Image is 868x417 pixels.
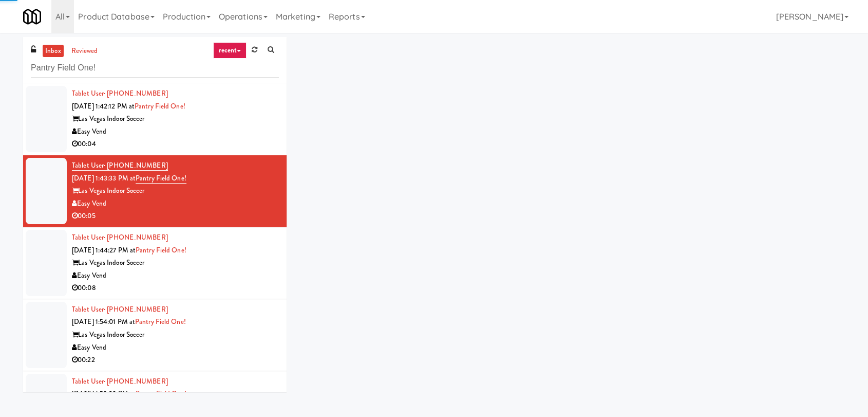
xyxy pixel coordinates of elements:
[136,173,186,184] a: Pantry Field One!
[72,113,279,125] div: Las Vegas Indoor Soccer
[72,197,279,210] div: Easy Vend
[104,232,168,242] span: · [PHONE_NUMBER]
[72,269,279,282] div: Easy Vend
[72,389,136,398] span: [DATE] 1:59:09 PM at
[104,88,168,98] span: · [PHONE_NUMBER]
[72,257,279,269] div: Las Vegas Indoor Soccer
[213,42,247,59] a: recent
[72,304,168,314] a: Tablet User· [PHONE_NUMBER]
[23,227,287,299] li: Tablet User· [PHONE_NUMBER][DATE] 1:44:27 PM atPantry Field One!Las Vegas Indoor SoccerEasy Vend0...
[23,83,287,155] li: Tablet User· [PHONE_NUMBER][DATE] 1:42:12 PM atPantry Field One!Las Vegas Indoor SoccerEasy Vend0...
[72,376,168,386] a: Tablet User· [PHONE_NUMBER]
[72,329,279,341] div: Las Vegas Indoor Soccer
[72,101,135,111] span: [DATE] 1:42:12 PM at
[72,245,136,255] span: [DATE] 1:44:27 PM at
[135,101,185,111] a: Pantry Field One!
[72,160,168,171] a: Tablet User· [PHONE_NUMBER]
[72,317,135,327] span: [DATE] 1:54:01 PM at
[23,299,287,371] li: Tablet User· [PHONE_NUMBER][DATE] 1:54:01 PM atPantry Field One!Las Vegas Indoor SoccerEasy Vend0...
[72,173,136,183] span: [DATE] 1:43:33 PM at
[104,304,168,314] span: · [PHONE_NUMBER]
[43,45,64,58] a: inbox
[136,245,186,255] a: Pantry Field One!
[72,354,279,367] div: 00:22
[72,232,168,242] a: Tablet User· [PHONE_NUMBER]
[72,138,279,151] div: 00:04
[69,45,101,58] a: reviewed
[104,376,168,386] span: · [PHONE_NUMBER]
[72,341,279,354] div: Easy Vend
[72,125,279,138] div: Easy Vend
[72,282,279,295] div: 00:08
[23,8,41,26] img: Micromart
[135,317,186,327] a: Pantry Field One!
[104,160,168,170] span: · [PHONE_NUMBER]
[72,88,168,98] a: Tablet User· [PHONE_NUMBER]
[136,389,186,398] a: Pantry Field One!
[72,210,279,223] div: 00:05
[23,155,287,227] li: Tablet User· [PHONE_NUMBER][DATE] 1:43:33 PM atPantry Field One!Las Vegas Indoor SoccerEasy Vend0...
[31,59,279,78] input: Search vision orders
[72,185,279,197] div: Las Vegas Indoor Soccer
